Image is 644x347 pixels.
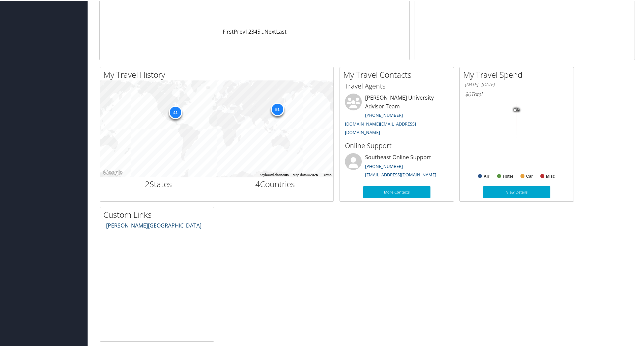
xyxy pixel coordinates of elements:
[145,178,150,189] span: 2
[345,120,416,135] a: [DOMAIN_NAME][EMAIL_ADDRESS][DOMAIN_NAME]
[293,172,318,176] span: Map data ©2025
[343,68,454,80] h2: My Travel Contacts
[365,111,403,117] a: [PHONE_NUMBER]
[102,168,124,177] a: Open this area in Google Maps (opens a new window)
[345,81,449,90] h3: Travel Agents
[105,178,212,189] h2: States
[276,27,287,35] a: Last
[103,68,333,80] h2: My Travel History
[322,172,331,176] a: Terms (opens in new tab)
[222,178,329,189] h2: Countries
[102,168,124,177] img: Google
[223,27,234,35] a: First
[254,27,257,35] a: 4
[234,27,245,35] a: Prev
[342,152,452,180] li: Southeast Online Support
[465,90,569,97] h6: Total
[465,90,471,97] span: $0
[251,27,254,35] a: 3
[526,173,533,178] text: Car
[106,221,201,229] a: [PERSON_NAME][GEOGRAPHIC_DATA]
[245,27,248,35] a: 1
[255,178,260,189] span: 4
[270,102,284,115] div: 51
[248,27,251,35] a: 2
[260,27,264,35] span: …
[463,68,574,80] h2: My Travel Spend
[465,81,569,87] h6: [DATE] - [DATE]
[483,185,550,198] a: View Details
[345,140,449,150] h3: Online Support
[514,107,519,111] tspan: 0%
[264,27,276,35] a: Next
[365,171,436,177] a: [EMAIL_ADDRESS][DOMAIN_NAME]
[257,27,260,35] a: 5
[363,185,430,198] a: More Contacts
[342,93,452,138] li: [PERSON_NAME] University Advisor Team
[260,172,289,177] button: Keyboard shortcuts
[365,163,403,169] a: [PHONE_NUMBER]
[503,173,513,178] text: Hotel
[169,105,182,118] div: 41
[484,173,489,178] text: Air
[546,173,555,178] text: Misc
[103,208,214,220] h2: Custom Links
